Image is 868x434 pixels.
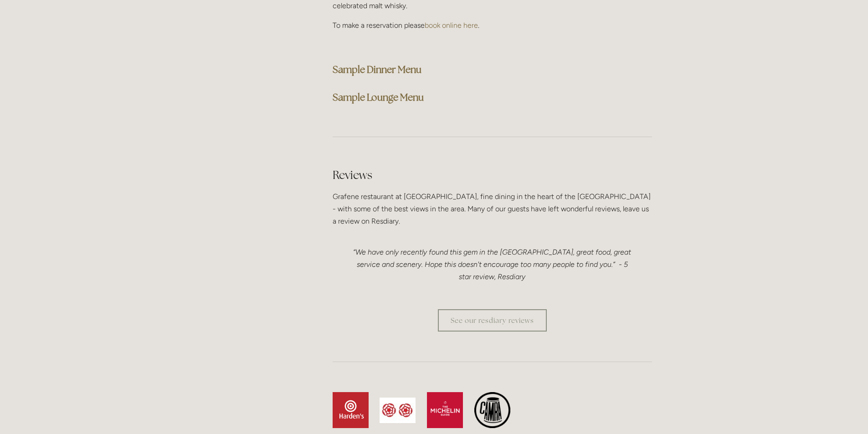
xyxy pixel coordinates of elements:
a: See our resdiary reviews [438,309,547,332]
h2: Reviews [333,167,652,183]
a: Sample Dinner Menu [333,63,421,76]
img: michelin-guide.png [427,392,463,428]
p: Grafene restaurant at [GEOGRAPHIC_DATA], fine dining in the heart of the [GEOGRAPHIC_DATA] - with... [333,190,652,228]
img: AAAA-removebg-preview.png [474,392,510,428]
p: To make a reservation please . [333,19,652,31]
img: 126045653_10159064083141457_737047522477313005_n.png [333,392,369,428]
a: Sample Lounge Menu [333,91,424,103]
a: book online here [425,21,478,30]
p: “We have only recently found this gem in the [GEOGRAPHIC_DATA], great food, great service and sce... [351,246,634,283]
img: Rosette.jpg [380,398,416,423]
